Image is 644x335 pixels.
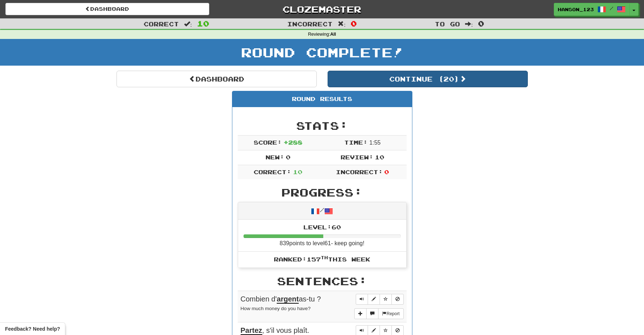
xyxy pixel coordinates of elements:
[338,21,346,27] span: :
[220,3,424,16] a: Clozemaster
[266,154,284,160] span: New:
[330,32,336,37] strong: All
[287,20,333,27] span: Incorrect
[558,6,594,13] span: Hanson_123
[117,71,317,87] a: Dashboard
[341,154,373,160] span: Review:
[277,295,299,304] u: argent
[238,120,407,132] h2: Stats:
[254,168,291,175] span: Correct:
[554,3,630,16] a: Hanson_123 /
[284,139,302,146] span: + 288
[241,306,311,311] small: How much money do you have?
[241,295,321,304] span: Combien d' as-tu ?
[351,19,357,28] span: 0
[241,326,262,335] u: Partez
[321,255,328,260] sup: th
[303,224,341,230] span: Level: 60
[3,45,641,59] h1: Round Complete!
[378,308,403,319] button: Report
[375,154,384,160] span: 10
[238,202,406,219] div: /
[354,308,367,319] button: Add sentence to collection
[336,168,383,175] span: Incorrect:
[478,19,484,28] span: 0
[238,220,406,252] li: 839 points to level 61 - keep going!
[328,71,528,87] button: Continue (20)
[5,325,60,332] span: Open feedback widget
[344,139,368,146] span: Time:
[144,20,179,27] span: Correct
[391,294,404,305] button: Toggle ignore
[293,168,302,175] span: 10
[274,256,370,263] span: Ranked: 157 this week
[241,326,310,335] span: , s'il vous plaît.
[238,275,407,287] h2: Sentences:
[368,294,380,305] button: Edit sentence
[354,308,403,319] div: More sentence controls
[369,140,381,146] span: 1 : 55
[184,21,192,27] span: :
[610,6,613,11] span: /
[254,139,282,146] span: Score:
[238,186,407,198] h2: Progress:
[384,168,389,175] span: 0
[380,294,392,305] button: Toggle favorite
[5,3,209,15] a: Dashboard
[465,21,473,27] span: :
[232,91,412,107] div: Round Results
[286,154,290,160] span: 0
[356,294,368,305] button: Play sentence audio
[356,294,404,305] div: Sentence controls
[435,20,460,27] span: To go
[197,19,209,28] span: 10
